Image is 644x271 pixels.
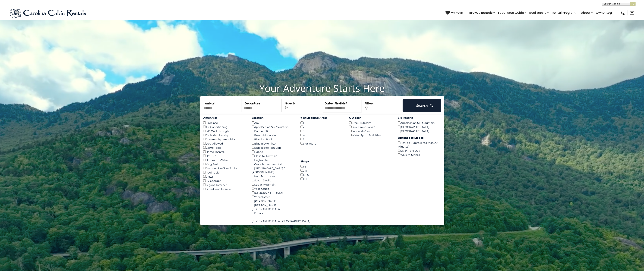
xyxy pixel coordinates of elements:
[594,9,616,16] a: Owner Login
[203,121,246,125] div: Fireplace
[3,82,641,94] h1: Your Adventure Starts Here
[252,121,295,125] div: Any
[252,199,295,203] div: [PERSON_NAME]
[349,121,392,125] div: Creek | Stream
[300,121,344,125] div: 1
[252,137,295,141] div: Blowing Rock
[629,10,635,15] img: mail-regular-black.png
[203,141,246,145] div: Dog Allowed
[252,211,295,215] div: Echota
[620,10,625,15] img: phone-regular-black.png
[300,141,344,145] div: 6 or more
[203,116,246,120] label: Amenities
[550,9,577,16] a: Rental Program
[252,178,295,182] div: Seven Devils
[365,107,369,110] img: filter--v1.png
[203,129,246,133] div: 3-D Walkthrough
[252,187,295,191] div: Valle Crucis
[300,168,344,173] div: 7-11
[252,129,295,133] div: Banner Elk
[252,215,295,223] div: [GEOGRAPHIC_DATA]/[GEOGRAPHIC_DATA]
[252,116,295,120] label: Location
[300,116,344,120] label: # of Sleeping Areas
[252,145,295,150] div: Blue Ridge Mtn Club
[203,137,246,141] div: Community Amenities
[203,187,246,191] div: Broadband Internet
[300,137,344,141] div: 5
[203,179,246,183] div: EV Charger
[203,133,246,137] div: Club Membership
[203,166,246,170] div: Outdoor Fire/Fire Table
[467,9,495,16] a: Browse Rentals
[252,182,295,187] div: Sugar Mountain
[300,177,344,181] div: 16+
[349,125,392,129] div: Lake Front Cabins
[203,170,246,174] div: Pool Table
[429,103,434,108] img: search-regular-white.png
[398,116,441,120] label: Ski Resorts
[527,9,548,16] a: Real Estate
[252,133,295,137] div: Beech Mountain
[283,99,321,112] p: 2+
[203,162,246,166] div: King Bed
[252,162,295,166] div: Grandfather Mountain
[203,154,246,158] div: Hot Tub
[252,191,295,195] div: [GEOGRAPHIC_DATA]
[398,153,441,157] div: Walk to Slopes
[349,116,392,120] label: Outdoor
[398,121,441,125] div: Appalachian Ski Mountain
[203,145,246,150] div: Game Table
[252,174,295,178] div: Kerr Scott Lake
[252,141,295,145] div: Blue Ridge Pkwy
[403,99,441,112] button: Search
[203,125,246,129] div: Air Conditioning
[496,9,526,16] a: Local Area Guide
[203,183,246,187] div: Gigabit Internet
[252,166,295,174] div: [GEOGRAPHIC_DATA] / [PERSON_NAME]
[252,158,295,162] div: Eagles Nest
[203,158,246,162] div: Homes on Water
[445,10,464,15] a: My Favs
[252,125,295,129] div: Appalachian Ski Mountain
[300,173,344,177] div: 12-16
[398,136,441,140] label: Distance to Slopes
[579,9,592,16] a: About
[252,195,295,199] div: Yonahlossee
[300,133,344,137] div: 4
[349,133,392,137] div: Water Sport Activities
[252,154,295,158] div: Close to Tweetsie
[300,160,344,163] label: Sleeps
[252,150,295,154] div: Boone
[252,203,295,211] div: [PERSON_NAME][GEOGRAPHIC_DATA]
[203,150,246,154] div: Home Theatre
[398,129,441,133] div: [GEOGRAPHIC_DATA]
[398,141,441,148] div: Near to Slopes (Less than 20 Minutes)
[9,7,87,18] img: Blue-2.png
[349,129,392,133] div: Fenced-In Yard
[300,164,344,168] div: 1-6
[300,125,344,129] div: 2
[203,174,246,179] div: Views
[300,129,344,133] div: 3
[398,148,441,153] div: Ski In - Ski Out
[451,10,463,15] span: My Favs
[398,125,441,129] div: [GEOGRAPHIC_DATA]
